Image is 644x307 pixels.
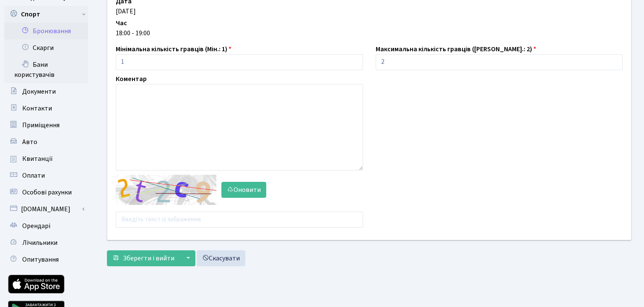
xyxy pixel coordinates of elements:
[4,134,88,150] a: Авто
[22,87,56,96] span: Документи
[4,218,88,234] a: Орендарі
[4,234,88,251] a: Лічильники
[22,137,37,147] span: Авто
[116,175,216,205] img: default
[4,100,88,117] a: Контакти
[22,121,60,130] span: Приміщення
[116,74,147,84] label: Коментар
[4,23,88,39] a: Бронювання
[22,171,45,180] span: Оплати
[123,254,174,263] span: Зберегти і вийти
[4,150,88,167] a: Квитанції
[116,18,127,28] label: Час
[22,188,72,197] span: Особові рахунки
[197,250,245,266] a: Скасувати
[4,251,88,268] a: Опитування
[22,104,52,113] span: Контакти
[116,212,363,228] input: Введіть текст із зображення
[4,117,88,134] a: Приміщення
[22,238,57,247] span: Лічильники
[22,221,50,231] span: Орендарі
[221,182,266,198] button: Оновити
[4,201,88,218] a: [DOMAIN_NAME]
[22,255,59,264] span: Опитування
[116,28,623,38] div: 18:00 - 19:00
[4,56,88,83] a: Бани користувачів
[376,44,536,54] label: Максимальна кількість гравців ([PERSON_NAME].: 2)
[4,184,88,201] a: Особові рахунки
[107,250,180,266] button: Зберегти і вийти
[116,44,231,54] label: Мінімальна кількість гравців (Мін.: 1)
[22,154,53,163] span: Квитанції
[4,6,88,23] a: Спорт
[4,167,88,184] a: Оплати
[116,6,623,16] div: [DATE]
[4,83,88,100] a: Документи
[4,39,88,56] a: Скарги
